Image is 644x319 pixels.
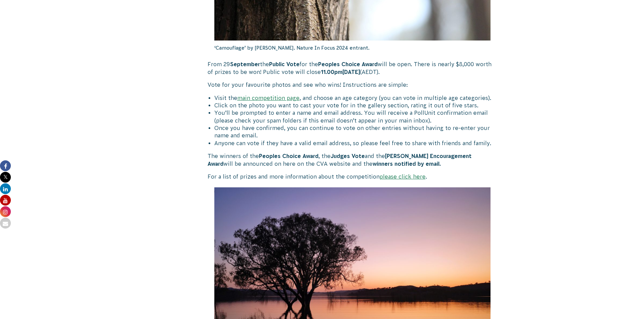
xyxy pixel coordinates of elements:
[214,139,498,147] li: Anyone can vote if they have a valid email address, so please feel free to share with friends and...
[208,173,498,180] p: For a list of prizes and more information about the competition .
[208,60,498,76] p: From 29 the for the will be open. There is nearly $8,000 worth of prizes to be won! Public vote w...
[373,161,441,167] strong: winners notified by email.
[331,153,365,159] strong: Judges Vote
[259,153,318,159] strong: Peoples Choice Award
[318,61,378,67] strong: Peoples Choice Award
[214,109,498,124] li: You’ll be prompted to enter a name and email address. You will receive a PollUnit confirmation em...
[214,41,491,55] p: ‘Camouflage’ by [PERSON_NAME]. Nature In Focus 2024 entrant.
[214,124,498,139] li: Once you have confirmed, you can continue to vote on other entries without having to re-enter you...
[208,153,472,166] strong: [PERSON_NAME] Encouragement Award
[237,95,300,101] a: main competition page
[362,69,377,75] span: AEDT
[208,152,498,167] p: The winners of the , the and the will be announced on here on the CVA website and the
[230,61,260,67] strong: September
[380,174,426,180] a: please click here
[214,94,498,102] li: Visit the , and choose an age category (you can vote in multiple age categories).
[269,61,300,67] strong: Public Vote
[214,102,498,109] li: Click on the photo you want to cast your vote for in the gallery section, rating it out of five s...
[321,69,360,75] strong: 11.00pm[DATE]
[208,81,498,88] p: Vote for your favourite photos and see who wins! Instructions are simple:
